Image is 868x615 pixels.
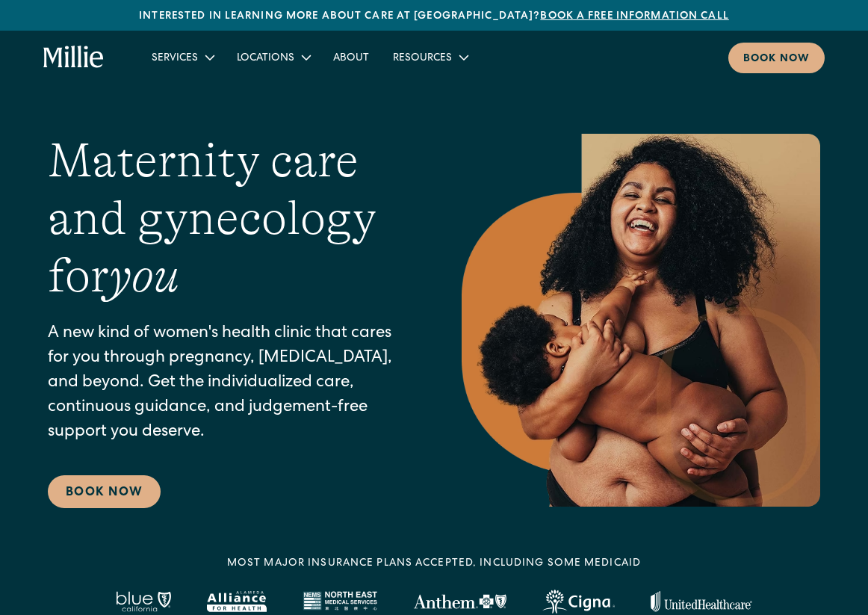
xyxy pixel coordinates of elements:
[48,475,161,508] a: Book Now
[140,45,225,69] div: Services
[116,591,171,612] img: Blue California logo
[109,249,179,303] em: you
[237,51,294,67] div: Locations
[651,591,752,612] img: United Healthcare logo
[303,591,377,612] img: North East Medical Services logo
[227,556,641,572] div: MOST MAJOR INSURANCE PLANS ACCEPTED, INCLUDING some MEDICAID
[225,45,321,69] div: Locations
[728,43,825,73] a: Book now
[321,45,381,69] a: About
[540,11,728,22] a: Book a free information call
[462,134,820,507] img: Smiling mother with her baby in arms, celebrating body positivity and the nurturing bond of postp...
[152,51,198,67] div: Services
[207,591,266,612] img: Alameda Alliance logo
[43,46,104,69] a: home
[48,132,402,304] h1: Maternity care and gynecology for
[381,45,479,69] div: Resources
[743,52,810,67] div: Book now
[542,590,615,614] img: Cigna logo
[48,322,402,445] p: A new kind of women's health clinic that cares for you through pregnancy, [MEDICAL_DATA], and bey...
[393,51,452,67] div: Resources
[413,594,506,609] img: Anthem Logo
